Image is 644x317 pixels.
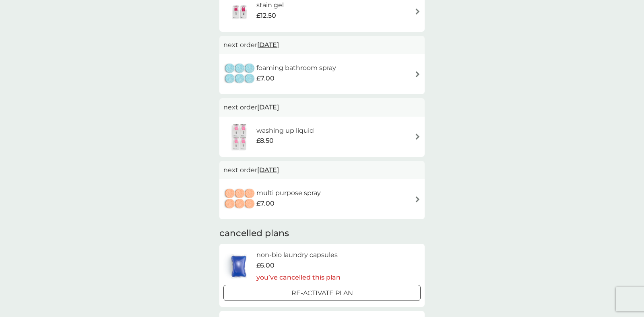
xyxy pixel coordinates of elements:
[223,102,421,113] p: next order
[223,165,421,175] p: next order
[256,126,314,136] h6: washing up liquid
[223,123,256,151] img: washing up liquid
[256,272,341,283] p: you’ve cancelled this plan
[256,136,274,146] span: £8.50
[256,188,321,198] h6: multi purpose spray
[415,134,421,140] img: arrow right
[223,60,256,88] img: foaming bathroom spray
[257,162,279,178] span: [DATE]
[256,250,341,260] h6: non-bio laundry capsules
[256,198,275,209] span: £7.00
[219,227,425,240] h2: cancelled plans
[256,73,275,84] span: £7.00
[223,252,254,280] img: non-bio laundry capsules
[223,40,421,50] p: next order
[415,71,421,77] img: arrow right
[256,63,336,73] h6: foaming bathroom spray
[415,196,421,202] img: arrow right
[223,285,421,301] button: Re-activate Plan
[256,260,275,271] span: £6.00
[415,8,421,14] img: arrow right
[257,37,279,53] span: [DATE]
[256,10,276,21] span: £12.50
[291,288,353,298] p: Re-activate Plan
[257,99,279,115] span: [DATE]
[223,185,256,213] img: multi purpose spray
